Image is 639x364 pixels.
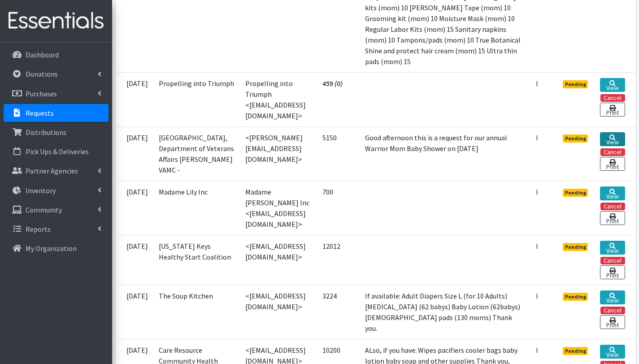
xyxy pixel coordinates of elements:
button: Cancel [600,148,625,156]
button: Cancel [600,307,625,314]
a: Community [4,201,109,219]
td: Madame Lily Inc [153,181,240,235]
span: Pending [563,347,588,355]
abbr: Individual [536,346,538,355]
p: Reports [26,225,51,234]
a: Partner Agencies [4,162,109,180]
td: Madame [PERSON_NAME] Inc <[EMAIL_ADDRESS][DOMAIN_NAME]> [240,181,317,235]
a: View [600,290,625,304]
a: Print [600,211,625,225]
a: Print [600,265,625,279]
a: Inventory [4,182,109,199]
a: Pick Ups & Deliveries [4,143,109,160]
a: View [600,241,625,255]
a: Print [600,157,625,171]
p: Purchases [26,89,57,98]
abbr: Individual [536,291,538,300]
a: My Organization [4,239,109,257]
a: View [600,186,625,200]
abbr: Individual [536,187,538,196]
td: [US_STATE] Keys Healthy Start Coalition [153,235,240,285]
td: [DATE] [116,235,153,285]
img: HumanEssentials [4,6,109,36]
a: View [600,78,625,92]
td: <[PERSON_NAME][EMAIL_ADDRESS][DOMAIN_NAME]> [240,126,317,181]
td: Propelling into Triumph <[EMAIL_ADDRESS][DOMAIN_NAME]> [240,72,317,126]
p: Pick Ups & Deliveries [26,147,89,156]
span: Pending [563,134,588,143]
td: The Soup Kitchen [153,285,240,339]
td: If available: Adult Diapers Size L (for 10 Adults) [MEDICAL_DATA] (62 babys) Baby Lotion (62babys... [360,285,530,339]
td: <[EMAIL_ADDRESS][DOMAIN_NAME]> [240,285,317,339]
td: Good afternoon this is a request for our annual Warrior Mom Baby Shower on [DATE] [360,126,530,181]
td: [GEOGRAPHIC_DATA], Department of Veterans Affairs [PERSON_NAME] VAMC - [153,126,240,181]
p: Dashboard [26,50,59,59]
a: View [600,345,625,359]
td: 459 (0) [317,72,360,126]
a: Donations [4,65,109,83]
a: Print [600,315,625,329]
abbr: Individual [536,79,538,88]
p: Distributions [26,128,66,137]
td: [DATE] [116,72,153,126]
a: Requests [4,104,109,122]
td: [DATE] [116,126,153,181]
a: Reports [4,220,109,238]
td: Propelling into Triumph [153,72,240,126]
td: [DATE] [116,181,153,235]
td: 5150 [317,126,360,181]
a: Print [600,103,625,117]
span: Pending [563,293,588,301]
p: Partner Agencies [26,166,78,175]
td: 12012 [317,235,360,285]
a: Dashboard [4,46,109,64]
button: Cancel [600,94,625,102]
td: <[EMAIL_ADDRESS][DOMAIN_NAME]> [240,235,317,285]
span: Pending [563,243,588,251]
p: Inventory [26,186,56,195]
abbr: Individual [536,133,538,142]
p: My Organization [26,244,77,253]
span: Pending [563,189,588,197]
p: Donations [26,69,58,78]
button: Cancel [600,203,625,210]
td: 700 [317,181,360,235]
abbr: Individual [536,242,538,251]
a: Distributions [4,123,109,141]
a: View [600,132,625,146]
span: Pending [563,80,588,88]
p: Requests [26,108,54,117]
td: [DATE] [116,285,153,339]
a: Purchases [4,85,109,103]
p: Community [26,205,62,214]
button: Cancel [600,257,625,264]
td: 3224 [317,285,360,339]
